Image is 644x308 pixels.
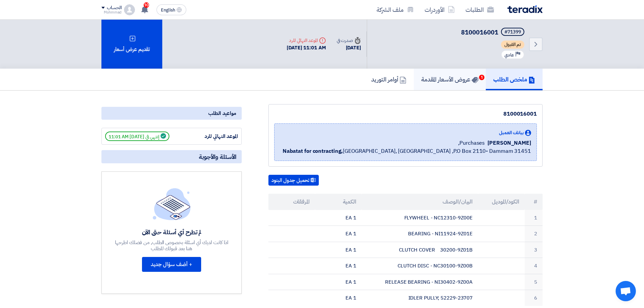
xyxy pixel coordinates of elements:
div: مواعيد الطلب [101,107,242,120]
div: صدرت في [337,37,361,44]
span: الأسئلة والأجوبة [199,153,236,161]
div: الحساب [107,5,121,11]
img: Teradix logo [507,5,543,13]
td: 3 [525,242,543,258]
button: + أضف سؤال جديد [142,257,201,272]
td: 1 EA [315,258,362,274]
button: تحميل جدول البنود [268,175,319,186]
div: لم تطرح أي أسئلة حتى الآن [114,228,229,236]
td: 1 EA [315,226,362,242]
a: الأوردرات [419,2,460,18]
td: 1 EA [315,290,362,306]
span: English [161,8,175,13]
th: الكمية [315,194,362,210]
th: المرفقات [268,194,315,210]
span: عادي [504,52,514,58]
td: RELEASE BEARING - NI30402-9Z00A [362,274,478,290]
a: ملخص الطلب [486,69,543,90]
h5: 8100016001 [461,28,526,37]
th: البيان/الوصف [362,194,478,210]
div: دردشة مفتوحة [616,281,636,301]
span: [PERSON_NAME] [487,139,531,147]
img: profile_test.png [124,4,135,15]
td: 5 [525,274,543,290]
td: 1 EA [315,210,362,226]
div: #71399 [504,30,521,34]
div: تقديم عرض أسعار [101,20,162,69]
span: إنتهي في [DATE] 11:01 AM [105,132,169,141]
span: 8100016001 [461,28,498,37]
a: عروض الأسعار المقدمة1 [414,69,486,90]
a: الطلبات [460,2,499,18]
div: [DATE] 11:01 AM [287,44,326,52]
a: أوامر التوريد [364,69,414,90]
span: 1 [479,75,484,80]
span: Purchases, [458,139,485,147]
div: [DATE] [337,44,361,52]
div: اذا كانت لديك أي اسئلة بخصوص الطلب, من فضلك اطرحها هنا بعد قبولك للطلب [114,239,229,252]
th: الكود/الموديل [478,194,525,210]
td: 1 EA [315,242,362,258]
div: الموعد النهائي للرد [187,133,238,140]
b: Nabatat for contracting, [283,147,343,155]
td: BEARING - NI11924-9Z01E [362,226,478,242]
a: ملف الشركة [371,2,419,18]
img: empty_state_list.svg [153,188,191,220]
span: تم القبول [501,41,524,49]
span: [GEOGRAPHIC_DATA], [GEOGRAPHIC_DATA] ,P.O Box 2110- Dammam 31451 [283,147,531,155]
div: الموعد النهائي للرد [287,37,326,44]
span: بيانات العميل [499,129,524,136]
td: IDLER PULLY; 52229-23707 [362,290,478,306]
div: Mohmmad [101,10,121,14]
h5: عروض الأسعار المقدمة [421,75,478,83]
td: FLYWHEEL - NC12310-9Z00E [362,210,478,226]
td: CLUTCH DISC - NC30100-9Z00B [362,258,478,274]
span: 10 [144,2,149,8]
button: English [157,4,186,15]
td: 4 [525,258,543,274]
h5: أوامر التوريد [371,75,406,83]
td: 1 [525,210,543,226]
td: 6 [525,290,543,306]
h5: ملخص الطلب [493,75,535,83]
td: 2 [525,226,543,242]
div: 8100016001 [274,110,537,118]
td: 1 EA [315,274,362,290]
th: # [525,194,543,210]
td: CLUTCH COVER 30200-9Z01B [362,242,478,258]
